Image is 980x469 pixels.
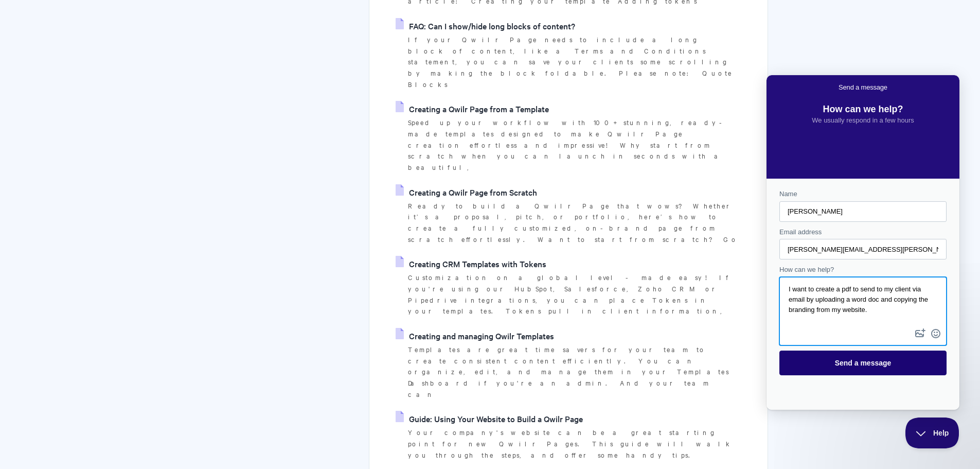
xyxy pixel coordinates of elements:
[396,256,546,271] a: Creating CRM Templates with Tokens
[408,427,741,460] p: Your company's website can be a great starting point for new Qwilr Pages. This guide will walk yo...
[408,344,741,400] p: Templates are great time savers for your team to create consistent content efficiently. You can o...
[408,117,741,173] p: Speed up your workflow with 100+ stunning, ready-made templates designed to make Qwilr Page creat...
[396,184,537,200] a: Creating a Qwilr Page from Scratch
[905,418,959,448] iframe: Help Scout Beacon - Close
[396,328,554,343] a: Creating and managing Qwilr Templates
[408,272,741,317] p: Customization on a global level - made easy! If you're using our HubSpot, Salesforce, Zoho CRM or...
[396,18,575,33] a: FAQ: Can I show/hide long blocks of content?
[408,200,741,245] p: Ready to build a Qwilr Page that wows? Whether it’s a proposal, pitch, or portfolio, here’s how t...
[396,101,549,116] a: Creating a Qwilr Page from a Template
[396,411,583,426] a: Guide: Using Your Website to Build a Qwilr Page
[767,75,959,410] iframe: Help Scout Beacon - Live Chat, Contact Form, and Knowledge Base
[408,34,741,90] p: If your Qwilr Page needs to include a long block of content, like a Terms and Conditions statemen...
